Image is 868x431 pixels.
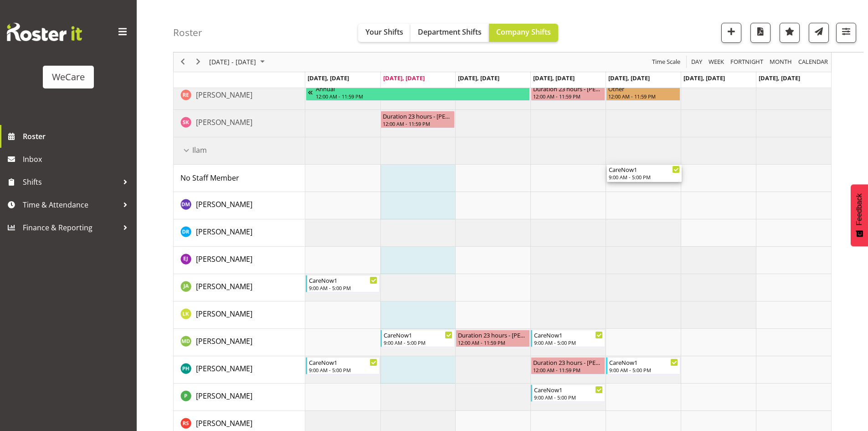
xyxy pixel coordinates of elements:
a: [PERSON_NAME] [196,281,252,292]
div: Tillie Hollyer"s event - CareNow1 Begin From Friday, August 22, 2025 at 9:00:00 AM GMT+12:00 Ends... [607,165,682,182]
span: [DATE], [DATE] [608,74,650,82]
button: Download a PDF of the roster according to the set date range. [750,23,770,43]
span: [DATE], [DATE] [533,74,575,82]
span: Shifts [23,175,118,189]
span: Week [708,57,725,68]
span: [DATE], [DATE] [683,74,725,82]
td: Ilam resource [174,137,305,165]
td: Jane Arps resource [174,274,305,301]
td: Pooja Prabhu resource [174,384,305,411]
span: [PERSON_NAME] [196,199,252,209]
span: [PERSON_NAME] [196,281,252,291]
button: Feedback - Show survey [851,184,868,246]
td: Deepti Raturi resource [174,219,305,247]
span: Ilam [192,145,207,156]
span: Fortnight [729,57,764,68]
button: Department Shifts [411,24,489,42]
td: Philippa Henry resource [174,356,305,384]
button: Timeline Week [707,57,726,68]
button: Time Scale [651,57,682,68]
span: Your Shifts [365,27,403,37]
span: [DATE], [DATE] [308,74,349,82]
span: Time Scale [651,57,681,68]
button: August 2025 [208,57,269,68]
a: [PERSON_NAME] [196,89,252,100]
button: Timeline Month [768,57,794,68]
span: Feedback [855,193,863,225]
span: [DATE], [DATE] [458,74,499,82]
a: [PERSON_NAME] [196,254,252,265]
a: No Staff Member [180,172,239,183]
div: August 18 - 24, 2025 [206,52,270,72]
td: Ella Jarvis resource [174,247,305,274]
img: Rosterit website logo [7,23,82,41]
span: [PERSON_NAME] [196,309,252,319]
div: 9:00 AM - 5:00 PM [609,173,680,181]
div: next period [190,52,206,72]
span: Company Shifts [496,27,551,37]
span: [PERSON_NAME] [196,363,252,374]
td: Saahit Kour resource [174,110,305,137]
span: [DATE], [DATE] [383,74,425,82]
button: Company Shifts [489,24,558,42]
button: Next [192,57,205,68]
span: Time & Attendance [23,198,118,212]
h4: Roster [173,27,202,38]
a: [PERSON_NAME] [196,363,252,374]
button: Month [797,57,830,68]
button: Fortnight [729,57,765,68]
div: CareNow1 [609,165,680,174]
a: [PERSON_NAME] [196,226,252,237]
div: previous period [175,52,190,72]
span: [PERSON_NAME] [196,254,252,264]
a: [PERSON_NAME] [196,390,252,401]
a: [PERSON_NAME] [196,336,252,347]
span: [DATE], [DATE] [759,74,800,82]
div: WeCare [52,70,85,84]
span: [PERSON_NAME] [196,90,252,100]
span: Finance & Reporting [23,221,118,234]
span: [PERSON_NAME] [196,391,252,401]
button: Timeline Day [690,57,704,68]
td: Deepti Mahajan resource [174,192,305,219]
td: No Staff Member resource [174,165,305,192]
button: Send a list of all shifts for the selected filtered period to all rostered employees. [809,23,829,43]
span: [DATE] - [DATE] [208,57,257,68]
button: Filter Shifts [836,23,856,43]
span: Department Shifts [418,27,482,37]
a: [PERSON_NAME] [196,308,252,319]
span: Inbox [23,152,132,166]
button: Previous [177,57,189,68]
a: [PERSON_NAME] [196,199,252,210]
span: Roster [23,130,132,143]
a: [PERSON_NAME] [196,418,252,429]
a: [PERSON_NAME] [196,117,252,128]
span: No Staff Member [180,173,239,183]
td: Rachel Els resource [174,83,305,110]
td: Liandy Kritzinger resource [174,301,305,329]
td: Marie-Claire Dickson-Bakker resource [174,329,305,356]
button: Add a new shift [721,23,741,43]
span: Day [690,57,703,68]
span: [PERSON_NAME] [196,418,252,428]
span: Month [769,57,793,68]
button: Your Shifts [358,24,411,42]
button: Highlight an important date within the roster. [780,23,800,43]
span: calendar [797,57,829,68]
